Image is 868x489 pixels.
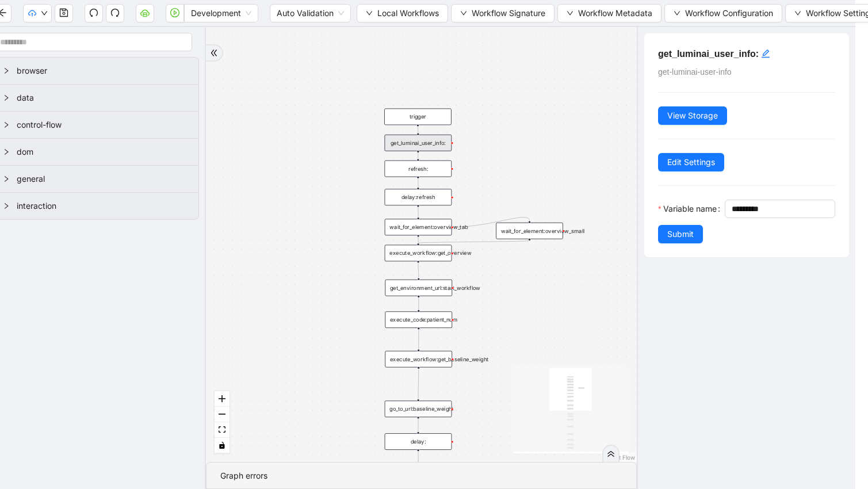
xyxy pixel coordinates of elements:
button: downWorkflow Configuration [664,4,782,22]
span: double-right [210,49,218,57]
span: right [3,67,10,74]
div: get_environment_url:start_workflow [385,280,452,296]
g: Edge from delay: to wait_for_element:profile_tab [418,452,419,486]
div: trigger [384,109,452,125]
button: toggle interactivity [215,438,230,453]
div: delay: [385,433,452,450]
span: get-luminai-user-info [658,67,732,77]
span: right [3,203,10,209]
span: interaction [17,200,189,212]
span: Submit [667,228,694,240]
div: execute_workflow:get_baseline_weight [385,351,452,368]
button: fit view [215,422,230,438]
button: downWorkflow Metadata [557,4,661,22]
button: save [55,4,73,22]
div: wait_for_element:overview_tab [385,219,452,235]
button: Edit Settings [658,153,724,171]
div: execute_workflow:get_overview [385,245,452,262]
span: general [17,173,189,185]
span: undo [89,8,98,17]
span: Development [191,5,251,22]
button: downLocal Workflows [357,4,448,22]
span: edit [761,49,770,58]
span: down [366,10,373,17]
span: double-right [607,450,615,458]
button: redo [106,4,124,22]
span: down [567,10,573,17]
g: Edge from wait_for_element:overview_tab to wait_for_element:overview_small [454,217,530,227]
span: right [3,148,10,155]
span: right [3,94,10,101]
div: refresh: [384,161,452,177]
span: redo [110,8,120,17]
span: browser [17,64,189,77]
span: data [17,91,189,104]
g: Edge from execute_workflow:get_baseline_weight to go_to_url:baseline_weight [418,369,419,399]
span: down [460,10,467,17]
button: Submit [658,225,703,243]
span: Edit Settings [667,156,715,169]
div: get_luminai_user_info: [384,135,452,151]
div: Graph errors [220,469,622,482]
span: Auto Validation [277,5,344,22]
span: cloud-upload [28,9,36,17]
span: Workflow Metadata [578,7,652,20]
button: zoom in [215,391,230,407]
g: Edge from wait_for_element:overview_small to execute_workflow:get_overview [418,240,529,243]
span: down [674,10,680,17]
a: React Flow attribution [605,454,635,461]
div: wait_for_element:overview_small [496,223,563,239]
div: execute_code:patient_num [385,311,452,328]
span: save [59,8,68,17]
button: zoom out [215,407,230,422]
span: right [3,121,10,128]
span: dom [17,146,189,158]
button: undo [85,4,103,22]
button: play-circle [166,4,184,22]
span: Variable name [663,203,717,215]
span: right [3,175,10,182]
div: delay:refresh [385,189,452,205]
span: control-flow [17,119,189,131]
span: cloud-server [140,8,150,17]
g: Edge from execute_workflow:get_overview to get_environment_url:start_workflow [418,263,419,278]
button: cloud-uploaddown [23,4,52,22]
h5: get_luminai_user_info: [658,47,835,61]
div: go_to_url:baseline_weight [385,400,452,417]
button: View Storage [658,106,727,125]
span: Workflow Configuration [685,7,773,20]
span: play-circle [170,8,179,17]
span: Local Workflows [377,7,439,20]
button: downWorkflow Signature [451,4,555,22]
span: down [794,10,801,17]
div: click to edit id [761,47,770,61]
span: Workflow Signature [472,7,545,20]
span: down [41,10,48,17]
span: View Storage [667,109,718,122]
button: cloud-server [136,4,154,22]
